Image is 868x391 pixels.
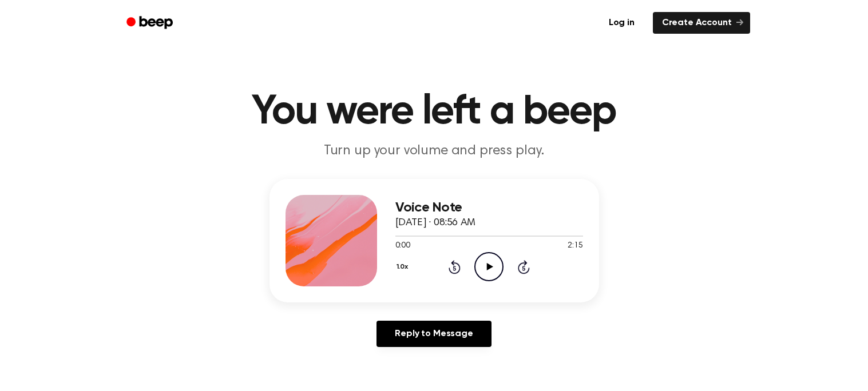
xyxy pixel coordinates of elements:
h1: You were left a beep [141,91,727,133]
a: Create Account [653,12,750,34]
p: Turn up your volume and press play. [215,142,654,161]
span: 0:00 [395,240,410,252]
a: Reply to Message [376,321,491,347]
a: Log in [597,10,646,36]
span: [DATE] · 08:56 AM [395,218,475,228]
a: Beep [118,12,183,34]
span: 2:15 [568,240,582,252]
h3: Voice Note [395,200,583,216]
button: 1.0x [395,257,413,277]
